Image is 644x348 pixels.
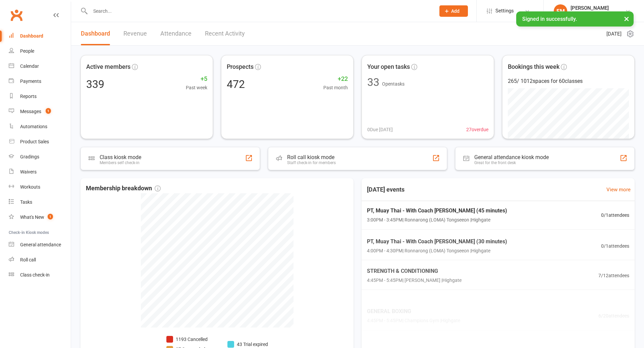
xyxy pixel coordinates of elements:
a: Payments [9,74,71,89]
a: What's New1 [9,210,71,225]
span: Open tasks [382,81,405,87]
span: PT, Muay Thai - With Coach [PERSON_NAME] (45 minutes) [367,206,507,215]
div: Great for the front desk [474,160,549,165]
span: Settings [495,3,514,18]
div: Gradings [20,154,39,159]
a: Automations [9,119,71,134]
h3: [DATE] events [362,184,410,196]
div: General attendance [20,242,61,247]
div: Class check-in [20,272,50,278]
span: 0 Due [DATE] [367,126,393,133]
a: Dashboard [9,29,71,44]
span: [DATE] [606,30,622,38]
span: Bookings this week [508,62,559,72]
div: General attendance kiosk mode [474,154,549,160]
a: Reports [9,89,71,104]
span: Active members [86,62,130,72]
li: 1193 Cancelled [166,336,217,343]
div: Roll call kiosk mode [287,154,336,160]
a: Messages 1 [9,104,71,119]
span: 1 [46,108,51,114]
a: Product Sales [9,134,71,149]
div: Roll call [20,257,36,262]
div: People [20,48,34,54]
span: Prospects [227,62,254,72]
span: +22 [323,74,348,84]
div: Calendar [20,63,39,69]
div: 265 / 1012 spaces for 60 classes [508,77,629,86]
div: 339 [86,79,104,90]
div: Payments [20,79,41,84]
div: Tasks [20,199,32,205]
a: View more [606,186,631,194]
span: 4:00PM - 4:30PM | Ronnarong (LOMA) Tongseeon | Highgate [367,247,507,254]
span: Signed in successfully. [522,16,577,22]
div: Staff check-in for members [287,160,336,165]
a: Recent Activity [205,22,245,45]
span: 4:45PM - 5:45PM | [PERSON_NAME] | Highgate [367,277,462,284]
div: EM [554,4,567,18]
div: Waivers [20,169,37,175]
span: 27 overdue [466,126,488,133]
a: Tasks [9,195,71,210]
a: Dashboard [81,22,110,45]
div: [PERSON_NAME] [571,5,625,11]
span: Your open tasks [367,62,410,72]
div: Reports [20,94,37,99]
div: What's New [20,214,44,220]
span: 4:45PM - 5:45PM | Champions Gym | Highgate [367,317,460,324]
span: 1 [48,214,53,219]
span: 0 / 1 attendees [601,211,629,219]
a: Attendance [160,22,192,45]
span: 3:00PM - 3:45PM | Ronnarong (LOMA) Tongseeon | Highgate [367,216,507,224]
div: Product Sales [20,139,49,144]
span: Membership breakdown [86,184,161,193]
a: General attendance kiosk mode [9,237,71,252]
div: Dashboard [20,33,43,39]
a: People [9,44,71,59]
span: Past week [186,84,207,91]
button: × [621,11,633,26]
span: PT, Muay Thai - With Coach [PERSON_NAME] (30 minutes) [367,237,507,246]
div: Members self check-in [100,160,141,165]
a: Clubworx [8,7,25,23]
div: Champions Gym Highgate [571,11,625,17]
span: STRENGTH & CONDITIONING [367,266,462,275]
div: Automations [20,124,47,129]
a: Waivers [9,164,71,180]
span: 0 / 1 attendees [601,242,629,249]
a: Roll call [9,252,71,267]
a: Workouts [9,180,71,195]
a: Revenue [123,22,147,45]
span: Past month [323,84,348,91]
input: Search... [88,6,431,16]
div: 472 [227,79,245,90]
span: Add [451,8,460,14]
a: Class kiosk mode [9,267,71,283]
span: +5 [186,74,207,84]
button: Add [439,5,468,17]
li: 43 Trial expired [227,341,268,348]
span: 6 / 20 attendees [598,312,629,319]
span: GENERAL BOXING [367,307,460,316]
div: Messages [20,109,41,114]
div: Class kiosk mode [100,154,141,160]
div: 33 [367,77,379,88]
div: Workouts [20,184,40,190]
a: Calendar [9,59,71,74]
span: 7 / 12 attendees [598,271,629,279]
a: Gradings [9,149,71,164]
